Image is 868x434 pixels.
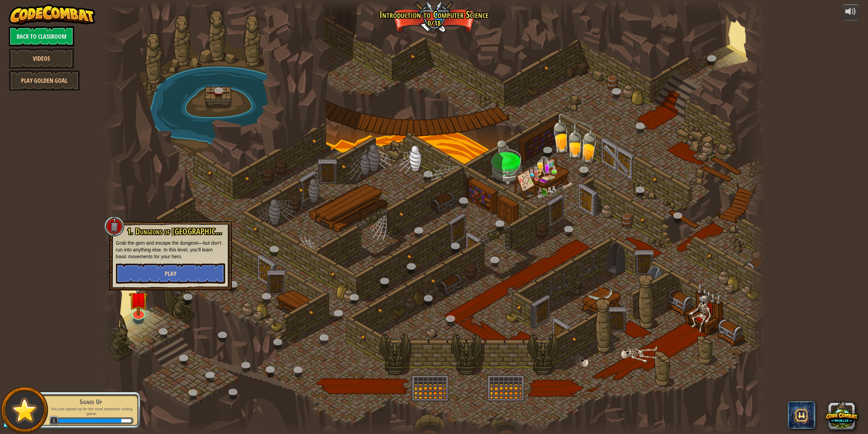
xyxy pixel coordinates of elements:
a: Videos [9,48,74,69]
button: Play [116,263,225,284]
p: Grab the gem and escape the dungeon—but don’t run into anything else. In this level, you’ll learn... [116,240,225,260]
img: level-banner-unstarted.png [129,283,148,316]
span: 1. Dungeons of [GEOGRAPHIC_DATA] [127,226,237,237]
img: CodeCombat - Learn how to code by playing a game [9,4,96,25]
button: Adjust volume [842,4,859,20]
img: default.png [9,395,40,425]
div: 20 XP earned [57,419,122,422]
a: Play Golden Goal [9,70,80,91]
span: 1 [50,416,59,425]
div: Signed Up [48,397,134,407]
p: You just signed up for the most awesome coding game. [48,407,134,416]
a: Back to Classroom [9,26,74,46]
span: Play [165,269,176,278]
div: 3 XP until level 2 [121,419,131,422]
